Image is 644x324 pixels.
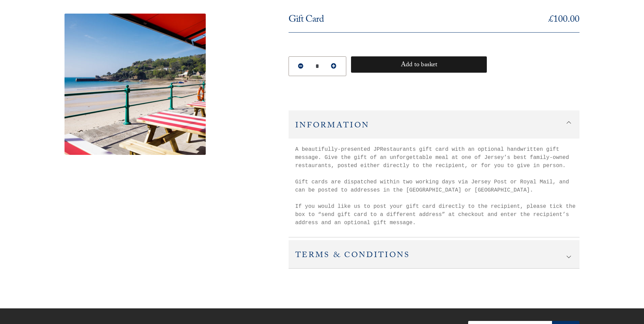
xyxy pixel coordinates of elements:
div: A beautifully-presented JPRestaurants gift card with an optional handwritten gift message. Give t... [289,139,580,227]
button: Increase Quantity [324,58,344,74]
bdi: 100.00 [549,12,579,29]
h2: Information [289,110,580,139]
h2: Terms & Conditions [289,240,580,268]
button: Add to basket [351,56,487,73]
input: Quantity [312,61,323,72]
span: £ [549,12,553,29]
button: Reduce Quantity [291,58,311,74]
h1: Gift Card [289,14,324,27]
